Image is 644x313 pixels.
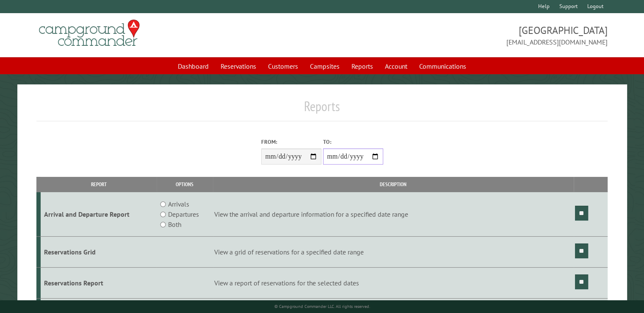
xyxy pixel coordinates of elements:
a: Communications [414,58,471,74]
label: Departures [168,209,199,219]
a: Dashboard [173,58,214,74]
a: Reservations [216,58,261,74]
h1: Reports [36,98,608,121]
label: From: [261,138,321,146]
label: Arrivals [168,199,189,209]
th: Report [41,177,157,192]
label: Both [168,219,181,229]
th: Description [213,177,574,192]
a: Reports [346,58,378,74]
td: View a grid of reservations for a specified date range [213,237,574,268]
span: [GEOGRAPHIC_DATA] [EMAIL_ADDRESS][DOMAIN_NAME] [322,23,608,47]
a: Campsites [305,58,345,74]
label: To: [323,138,383,146]
td: View the arrival and departure information for a specified date range [213,192,574,237]
td: Reservations Grid [41,237,157,268]
a: Customers [263,58,303,74]
img: Campground Commander [36,17,142,50]
td: Arrival and Departure Report [41,192,157,237]
td: View a report of reservations for the selected dates [213,267,574,298]
th: Options [157,177,213,192]
td: Reservations Report [41,267,157,298]
a: Account [380,58,412,74]
small: © Campground Commander LLC. All rights reserved. [274,304,370,309]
